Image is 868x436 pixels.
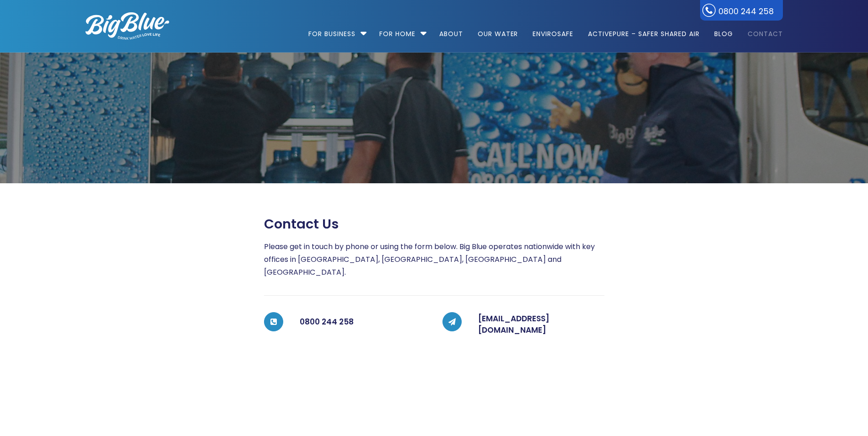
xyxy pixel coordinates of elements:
[264,240,604,279] p: Please get in touch by phone or using the form below. Big Blue operates nationwide with key offic...
[300,313,426,331] h5: 0800 244 258
[264,216,339,232] span: Contact us
[86,12,169,40] img: logo
[478,313,550,336] a: [EMAIL_ADDRESS][DOMAIN_NAME]
[264,354,604,422] iframe: Web Forms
